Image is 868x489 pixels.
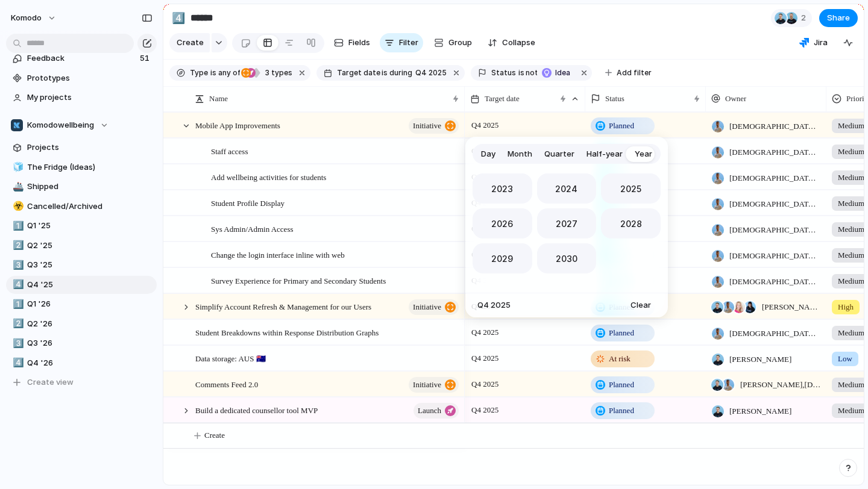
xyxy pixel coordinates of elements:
span: 2030 [556,252,577,265]
span: Clear [631,299,651,311]
button: Year [629,145,658,164]
button: 2028 [601,208,661,238]
span: Month [508,148,532,160]
button: Month [502,145,538,164]
button: 2023 [473,173,532,204]
span: 2024 [555,182,577,195]
button: 2024 [537,173,597,204]
span: 2025 [620,182,641,195]
button: Quarter [538,145,580,164]
button: 2029 [473,243,532,273]
span: Day [481,148,495,160]
button: 2030 [537,243,597,273]
span: 2028 [620,217,642,230]
span: 2027 [556,217,577,230]
span: Year [635,148,652,160]
button: 2025 [601,173,661,204]
button: 2026 [473,208,532,238]
span: 2026 [491,217,513,230]
span: Quarter [544,148,574,160]
button: Day [475,145,502,164]
button: 2027 [537,208,597,238]
span: 2029 [491,252,513,265]
span: Q4 2025 [477,299,511,311]
button: Clear [626,297,656,314]
span: Half-year [587,148,623,160]
span: 2023 [491,182,513,195]
button: Half-year [580,145,629,164]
